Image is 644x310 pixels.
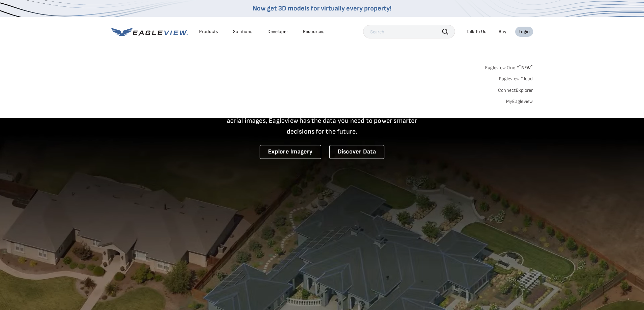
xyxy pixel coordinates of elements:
input: Search [363,25,455,38]
a: MyEagleview [506,98,533,105]
a: Explore Imagery [260,145,321,159]
div: Products [199,29,218,35]
a: ConnectExplorer [498,87,533,93]
a: Now get 3D models for virtually every property! [253,4,391,12]
a: Discover Data [329,145,384,159]
div: Talk To Us [467,29,486,35]
div: Login [519,29,530,35]
div: Solutions [233,29,253,35]
span: NEW [519,65,533,71]
div: Resources [303,29,325,35]
a: Eagleview One™*NEW* [485,63,533,71]
a: Eagleview Cloud [499,76,533,82]
a: Developer [267,29,288,35]
p: A new era starts here. Built on more than 3.5 billion high-resolution aerial images, Eagleview ha... [219,105,426,137]
a: Buy [499,29,506,35]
